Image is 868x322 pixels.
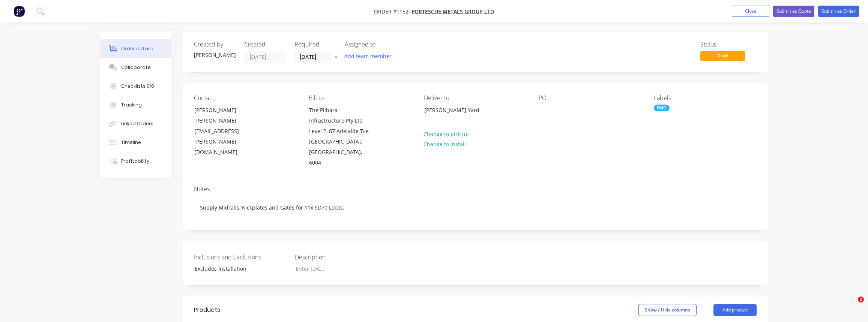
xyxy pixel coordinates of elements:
div: Notes [194,186,757,193]
div: Tracking [121,102,142,108]
button: Close [732,6,769,17]
div: FMG [654,105,670,111]
div: The Pilbara Infrastructure Pty Ltd Level 2, 87 Adelaide Tce [309,105,371,136]
div: [PERSON_NAME] [194,105,257,115]
button: Tracking [100,96,171,114]
div: Bill to [309,94,411,102]
div: Contact [194,94,297,102]
button: Submit as Order [818,6,859,17]
div: PO [539,94,641,102]
span: Order #1152 - [374,8,412,15]
span: Draft [700,51,745,60]
div: Linked Orders [121,120,153,127]
button: Timeline [100,133,171,152]
button: Show / Hide columns [638,304,697,316]
div: Created [244,41,285,48]
div: Profitability [121,158,149,165]
button: Profitability [100,152,171,171]
div: Order details [121,45,153,52]
iframe: Intercom live chat [842,297,860,315]
button: Add product [713,304,757,316]
span: 2 [858,297,864,303]
button: Add team member [345,51,396,61]
div: Labels [654,94,757,102]
div: Deliver to [424,94,527,102]
div: Timeline [121,139,141,146]
div: Required [294,41,336,48]
button: Change to pick up [420,129,473,139]
div: [PERSON_NAME] Yard [418,105,493,129]
div: Created by [194,41,235,48]
div: [GEOGRAPHIC_DATA], [GEOGRAPHIC_DATA], 6004 [309,136,371,168]
div: Products [194,306,220,315]
label: Inclusions and Exclusions [194,253,288,262]
img: Factory [14,6,25,17]
button: Change to install [420,139,470,149]
div: Collaborate [121,64,151,71]
div: Supply Midrails, Kickplates and Gates for 11x SD70 Locos. [194,196,757,219]
button: Order details [100,39,171,58]
div: [PERSON_NAME] Yard [424,105,487,115]
button: Linked Orders [100,114,171,133]
div: Assigned to [345,41,420,48]
div: Checklists 0/0 [121,83,154,90]
div: [PERSON_NAME][EMAIL_ADDRESS][PERSON_NAME][DOMAIN_NAME] [194,115,257,157]
div: The Pilbara Infrastructure Pty Ltd Level 2, 87 Adelaide Tce[GEOGRAPHIC_DATA], [GEOGRAPHIC_DATA], ... [303,105,378,168]
a: FORTESCUE METALS GROUP LTD [412,8,494,15]
label: Description [295,253,389,262]
button: Checklists 0/0 [100,77,171,96]
div: [PERSON_NAME][PERSON_NAME][EMAIL_ADDRESS][PERSON_NAME][DOMAIN_NAME] [188,105,263,158]
div: Excludes Installation [189,263,282,274]
button: Add team member [341,51,396,61]
div: [PERSON_NAME] [194,51,235,59]
button: Submit as Quote [773,6,814,17]
button: Collaborate [100,58,171,77]
div: Status [700,41,757,48]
